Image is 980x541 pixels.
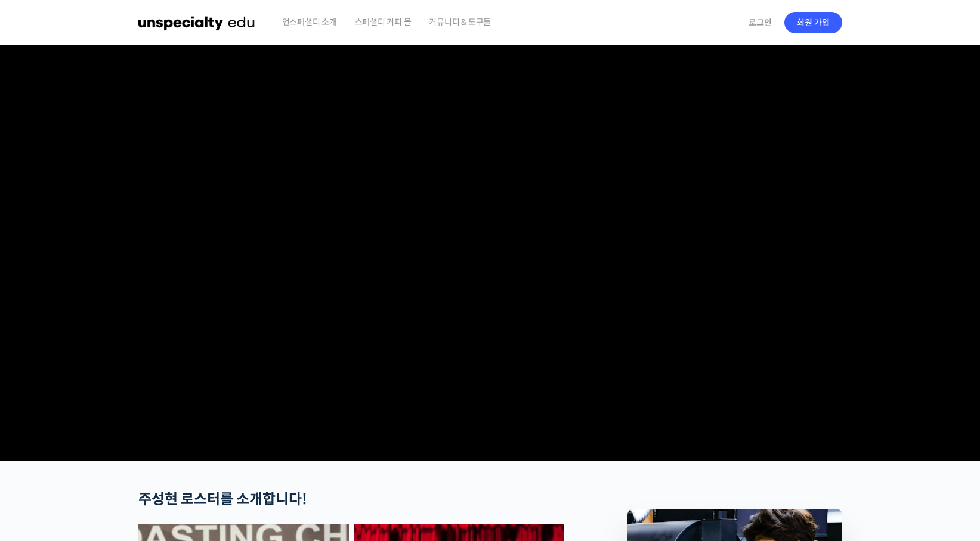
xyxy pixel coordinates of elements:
strong: 주성현 로스터를 소개합니다! [138,490,307,508]
a: 회원 가입 [784,12,842,33]
a: 로그인 [741,9,779,36]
